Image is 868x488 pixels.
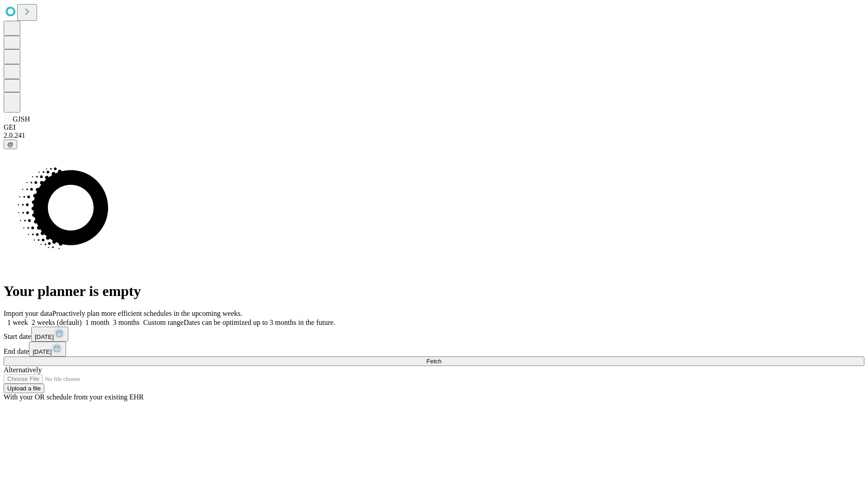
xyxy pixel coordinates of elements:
span: 3 months [113,319,140,326]
div: Start date [4,327,864,342]
span: [DATE] [35,333,54,340]
button: Fetch [4,357,864,366]
span: Import your data [4,310,52,317]
span: GJSH [13,115,30,123]
span: 1 month [85,319,109,326]
h1: Your planner is empty [4,283,864,300]
button: [DATE] [31,327,68,342]
button: @ [4,140,17,149]
span: Custom range [143,319,184,326]
span: With your OR schedule from your existing EHR [4,393,144,401]
div: End date [4,342,864,357]
span: 2 weeks (default) [32,319,82,326]
div: 2.0.241 [4,131,864,140]
button: Upload a file [4,384,44,393]
span: 1 week [7,319,28,326]
span: @ [7,141,14,148]
span: Proactively plan more efficient schedules in the upcoming weeks. [52,310,242,317]
div: GEI [4,123,864,131]
button: [DATE] [29,342,66,357]
span: [DATE] [33,348,52,355]
span: Fetch [426,358,441,365]
span: Alternatively [4,366,42,374]
span: Dates can be optimized up to 3 months in the future. [184,319,335,326]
